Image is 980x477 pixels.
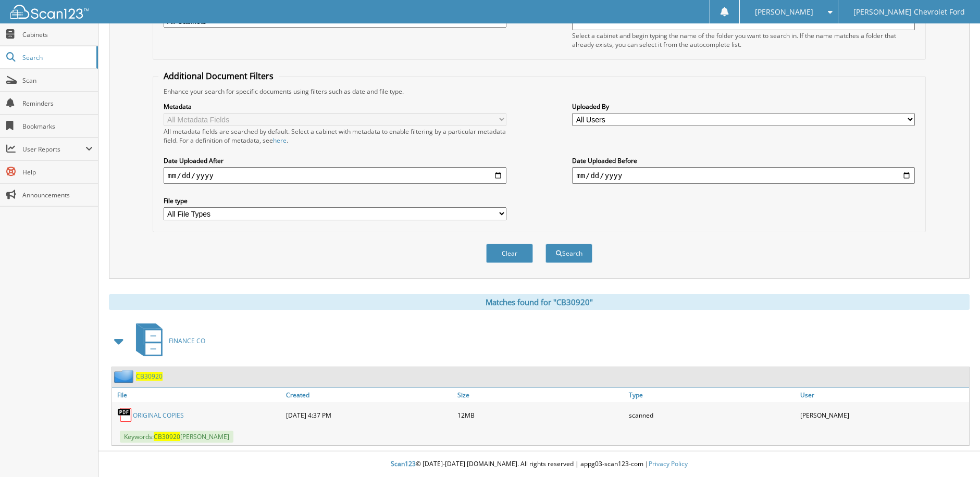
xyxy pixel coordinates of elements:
[649,459,688,468] a: Privacy Policy
[572,102,915,111] label: Uploaded By
[117,407,133,423] img: PDF.png
[164,156,506,165] label: Date Uploaded After
[164,167,506,184] input: start
[22,99,93,108] span: Reminders
[133,411,184,420] a: ORIGINAL COPIES
[22,122,93,131] span: Bookmarks
[486,244,533,263] button: Clear
[158,70,279,82] legend: Additional Document Filters
[572,31,915,49] div: Select a cabinet and begin typing the name of the folder you want to search in. If the name match...
[22,76,93,85] span: Scan
[572,167,915,184] input: end
[136,372,163,381] a: CB30920
[164,102,506,111] label: Metadata
[22,53,91,62] span: Search
[755,9,813,15] span: [PERSON_NAME]
[130,320,205,361] a: FINANCE CO
[158,87,921,96] div: Enhance your search for specific documents using filters such as date and file type.
[273,136,287,145] a: here
[798,388,969,402] a: User
[109,294,970,310] div: Matches found for "CB30920"
[572,156,915,165] label: Date Uploaded Before
[626,405,798,425] div: scanned
[154,432,180,441] span: CB30920
[626,388,798,402] a: Type
[169,336,205,345] span: FINANCE CO
[112,388,283,402] a: File
[164,127,506,145] div: All metadata fields are searched by default. Select a cabinet with metadata to enable filtering b...
[22,145,85,154] span: User Reports
[455,405,626,425] div: 12MB
[283,388,455,402] a: Created
[120,431,233,443] span: Keywords: [PERSON_NAME]
[98,451,980,477] div: © [DATE]-[DATE] [DOMAIN_NAME]. All rights reserved | appg03-scan123-com |
[928,427,980,477] iframe: Chat Widget
[22,191,93,199] span: Announcements
[455,388,626,402] a: Size
[798,405,969,425] div: [PERSON_NAME]
[283,405,455,425] div: [DATE] 4:37 PM
[114,370,136,383] img: folder2.png
[10,5,89,19] img: scan123-logo-white.svg
[22,168,93,177] span: Help
[22,30,93,39] span: Cabinets
[391,459,416,468] span: Scan123
[853,9,965,15] span: [PERSON_NAME] Chevrolet Ford
[164,196,506,205] label: File type
[545,244,592,263] button: Search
